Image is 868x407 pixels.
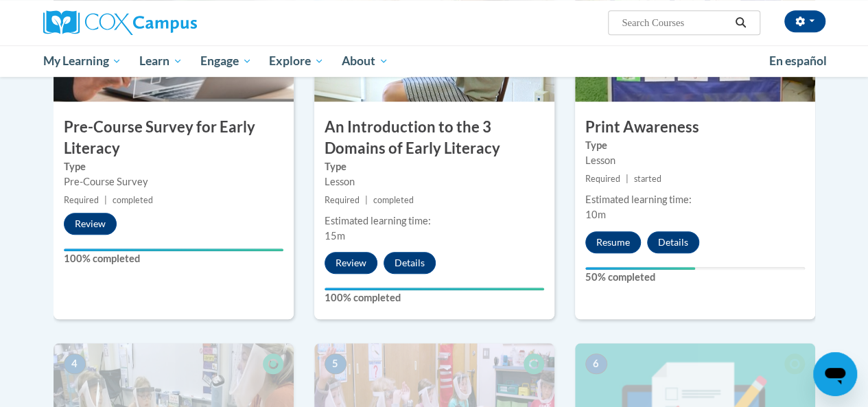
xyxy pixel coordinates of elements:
button: Review [64,213,117,235]
span: About [342,53,388,69]
button: Account Settings [784,10,825,32]
h3: An Introduction to the 3 Domains of Early Literacy [314,117,554,159]
h3: Pre-Course Survey for Early Literacy [54,117,294,159]
span: completed [113,195,153,205]
h3: Print Awareness [575,117,815,138]
div: Your progress [325,288,544,290]
span: Engage [200,53,252,69]
label: Type [325,159,544,174]
img: Cox Campus [43,10,197,35]
button: Details [384,252,436,274]
span: | [104,195,107,205]
span: Required [64,195,99,205]
label: 100% completed [64,251,283,266]
span: Learn [139,53,183,69]
div: Your progress [585,267,695,270]
span: started [634,174,661,184]
div: Main menu [33,45,836,77]
iframe: Button to launch messaging window [813,352,857,396]
a: About [333,45,397,77]
div: Estimated learning time: [585,192,805,207]
span: | [365,195,368,205]
span: My Learning [43,53,121,69]
label: 50% completed [585,270,805,285]
span: En español [769,54,827,68]
span: Required [325,195,360,205]
a: Explore [260,45,333,77]
button: Search [730,14,751,31]
span: 5 [325,353,347,374]
a: My Learning [34,45,131,77]
span: | [626,174,629,184]
span: 15m [325,230,345,242]
label: Type [585,138,805,153]
div: Your progress [64,248,283,251]
div: Estimated learning time: [325,213,544,229]
span: 6 [585,353,607,374]
input: Search Courses [620,14,730,31]
label: Type [64,159,283,174]
div: Pre-Course Survey [64,174,283,189]
a: Learn [130,45,191,77]
span: Required [585,174,620,184]
a: Cox Campus [43,10,290,35]
span: 4 [64,353,86,374]
label: 100% completed [325,290,544,305]
a: En español [760,47,836,75]
a: Engage [191,45,261,77]
button: Review [325,252,377,274]
span: completed [373,195,414,205]
div: Lesson [325,174,544,189]
button: Details [647,231,699,253]
span: 10m [585,209,606,220]
span: Explore [269,53,324,69]
button: Resume [585,231,641,253]
div: Lesson [585,153,805,168]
